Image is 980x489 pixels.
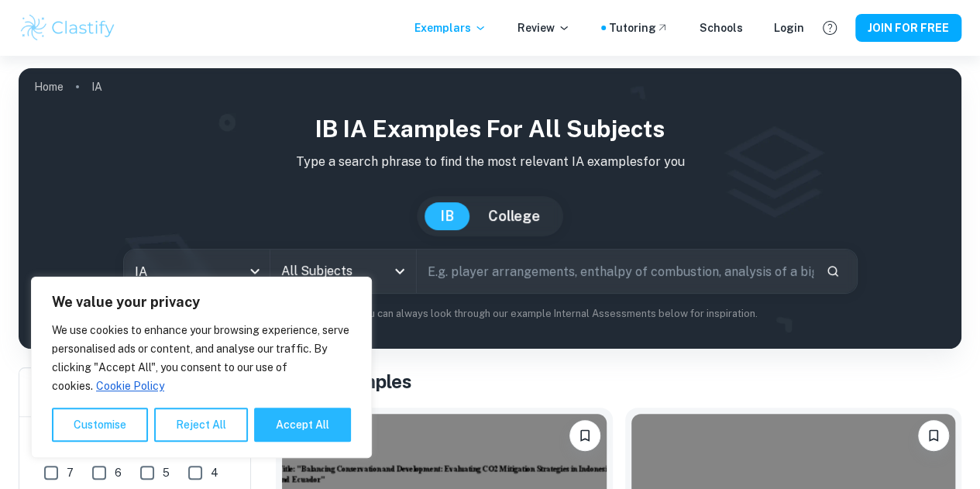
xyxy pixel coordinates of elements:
button: Accept All [254,408,351,442]
div: IA [124,250,270,293]
button: College [473,202,555,230]
button: Open [389,260,411,282]
img: profile cover [19,68,961,349]
p: We use cookies to enhance your browsing experience, serve personalised ads or content, and analys... [52,321,351,395]
a: Schools [700,19,743,36]
button: Customise [52,408,148,442]
a: Home [34,76,64,98]
a: Login [774,19,804,36]
span: 5 [163,464,170,481]
button: Search [820,258,846,284]
h1: IB IA examples for all subjects [31,112,949,146]
a: Cookie Policy [95,379,165,393]
p: Type a search phrase to find the most relevant IA examples for you [31,153,949,171]
p: Exemplars [414,19,487,36]
p: Review [518,19,570,36]
p: Not sure what to search for? You can always look through our example Internal Assessments below f... [31,306,949,322]
span: 6 [115,464,122,481]
button: JOIN FOR FREE [855,14,961,42]
span: 4 [211,464,218,481]
p: We value your privacy [52,293,351,312]
button: Help and Feedback [817,15,843,41]
button: Please log in to bookmark exemplars [569,420,600,451]
button: IB [425,202,469,230]
h1: All IA Examples [276,367,961,395]
button: Reject All [154,408,248,442]
img: Clastify logo [19,12,117,43]
div: We value your privacy [31,277,372,458]
a: Tutoring [609,19,669,36]
button: Please log in to bookmark exemplars [918,420,949,451]
p: IA [91,78,102,95]
span: 7 [67,464,74,481]
input: E.g. player arrangements, enthalpy of combustion, analysis of a big city... [417,250,813,293]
